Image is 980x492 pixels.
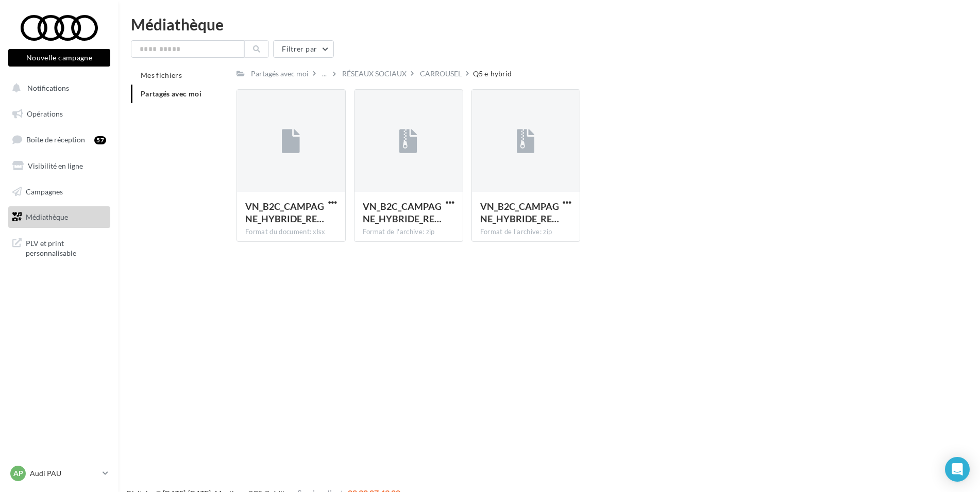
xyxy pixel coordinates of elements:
[363,201,442,224] span: VN_B2C_CAMPAGNE_HYBRIDE_RECHARGEABLE_Q5_e-hybrid_CARROUSEL_1080x1920
[245,227,337,237] div: Format du document: xlsx
[320,67,329,81] div: ...
[245,201,324,224] span: VN_B2C_CAMPAGNE_HYBRIDE_RECHARGEABLE_WORDINGS_SOME_Q5_e-hybrid
[251,69,309,79] div: Partagés avec moi
[473,69,512,79] div: Q5 e-hybrid
[30,468,98,479] p: Audi PAU
[27,109,63,118] span: Opérations
[480,227,572,237] div: Format de l'archive: zip
[13,468,23,479] span: AP
[141,89,201,98] span: Partagés avec moi
[28,161,83,170] span: Visibilité en ligne
[26,212,68,221] span: Médiathèque
[6,232,112,263] a: PLV et print personnalisable
[945,457,970,482] div: Open Intercom Messenger
[8,464,110,483] a: AP Audi PAU
[26,135,85,144] span: Boîte de réception
[6,77,108,99] button: Notifications
[26,236,106,258] span: PLV et print personnalisable
[6,206,112,228] a: Médiathèque
[26,187,63,195] span: Campagnes
[131,17,968,32] div: Médiathèque
[6,181,112,203] a: Campagnes
[342,69,407,79] div: RÉSEAUX SOCIAUX
[27,84,69,92] span: Notifications
[480,201,559,224] span: VN_B2C_CAMPAGNE_HYBRIDE_RECHARGEABLE_Q5_e-hybrid_CARROUSEL_1080x1080
[8,49,110,67] button: Nouvelle campagne
[273,40,334,58] button: Filtrer par
[94,136,106,144] div: 57
[363,227,454,237] div: Format de l'archive: zip
[6,128,112,151] a: Boîte de réception57
[6,103,112,125] a: Opérations
[420,69,462,79] div: CARROUSEL
[141,71,182,79] span: Mes fichiers
[6,155,112,177] a: Visibilité en ligne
